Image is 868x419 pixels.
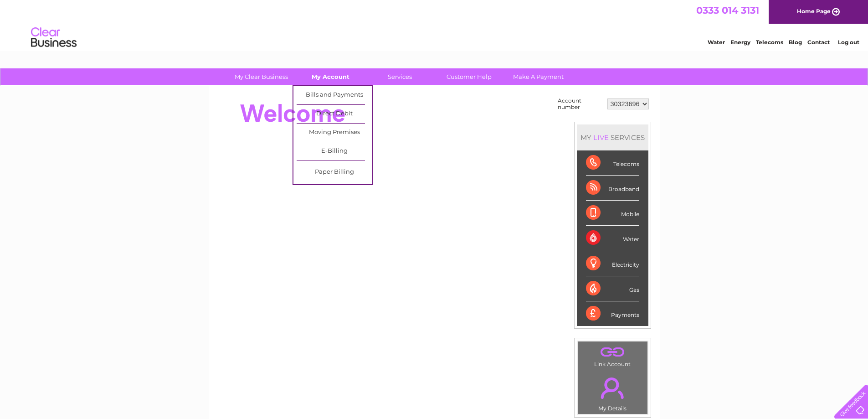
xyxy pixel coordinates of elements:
[362,68,437,85] a: Services
[297,86,372,104] a: Bills and Payments
[431,68,507,85] a: Customer Help
[501,68,576,85] a: Make A Payment
[297,163,372,181] a: Paper Billing
[555,95,605,113] td: Account number
[696,5,759,16] a: 0333 014 3131
[297,142,372,160] a: E-Billing
[577,124,648,150] div: MY SERVICES
[591,133,611,142] div: LIVE
[807,39,830,46] a: Contact
[580,344,645,360] a: .
[586,201,639,226] div: Mobile
[586,251,639,276] div: Electricity
[31,24,77,52] img: logo.png
[708,39,725,46] a: Water
[789,39,802,46] a: Blog
[586,150,639,176] div: Telecoms
[219,5,650,44] div: Clear Business is a trading name of Verastar Limited (registered in [GEOGRAPHIC_DATA] No. 3667643...
[838,39,859,46] a: Log out
[586,301,639,326] div: Payments
[297,124,372,142] a: Moving Premises
[297,105,372,123] a: Direct Debit
[577,341,648,370] td: Link Account
[293,68,368,85] a: My Account
[580,372,645,404] a: .
[730,39,750,46] a: Energy
[577,370,648,414] td: My Details
[756,39,783,46] a: Telecoms
[586,176,639,201] div: Broadband
[224,68,299,85] a: My Clear Business
[586,276,639,301] div: Gas
[586,226,639,251] div: Water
